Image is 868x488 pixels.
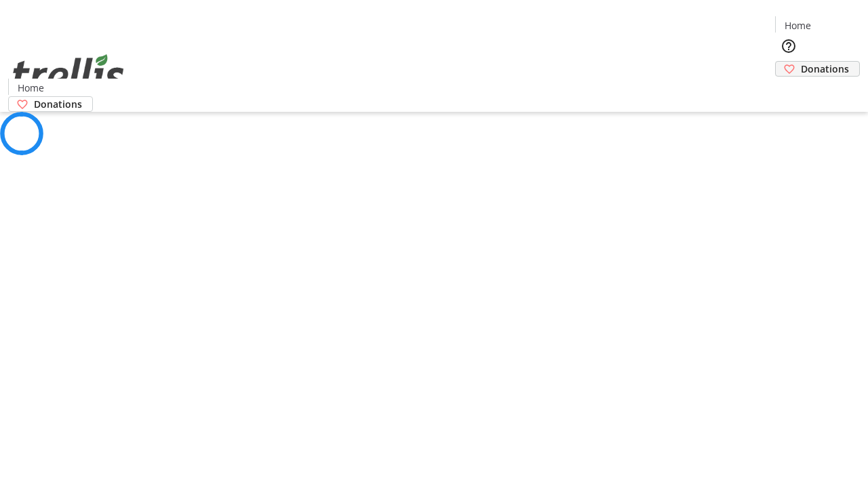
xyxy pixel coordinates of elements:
[18,81,44,95] span: Home
[775,77,802,104] button: Cart
[775,33,802,60] button: Help
[801,62,849,76] span: Donations
[775,61,860,77] a: Donations
[776,18,819,33] a: Home
[34,97,82,111] span: Donations
[8,39,129,107] img: Orient E2E Organization 0LL18D535a's Logo
[785,18,811,33] span: Home
[8,96,93,112] a: Donations
[9,81,52,95] a: Home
